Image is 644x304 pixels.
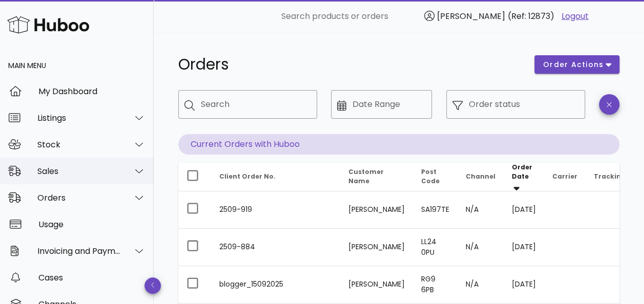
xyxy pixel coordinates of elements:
[340,229,413,266] td: [PERSON_NAME]
[437,10,505,22] span: [PERSON_NAME]
[38,220,146,229] div: Usage
[458,229,504,266] td: N/A
[178,55,522,74] h1: Orders
[37,193,121,203] div: Orders
[37,246,121,256] div: Invoicing and Payments
[37,140,121,149] div: Stock
[340,266,413,303] td: [PERSON_NAME]
[38,86,146,96] div: My Dashboard
[7,14,89,36] img: Huboo Logo
[421,167,440,185] span: Post Code
[508,10,554,22] span: (Ref: 12873)
[211,191,340,229] td: 2509-919
[466,172,495,181] span: Channel
[413,229,458,266] td: LL24 0PU
[594,172,639,181] span: Tracking No.
[211,163,340,191] th: Client Order No.
[413,266,458,303] td: RG9 6PB
[504,163,544,191] th: Order Date: Sorted descending. Activate to remove sorting.
[178,134,619,155] p: Current Orders with Huboo
[413,191,458,229] td: SA197TE
[504,266,544,303] td: [DATE]
[37,113,121,123] div: Listings
[458,163,504,191] th: Channel
[219,172,276,181] span: Client Order No.
[552,172,577,181] span: Carrier
[458,191,504,229] td: N/A
[413,163,458,191] th: Post Code
[543,59,604,70] span: order actions
[504,191,544,229] td: [DATE]
[37,166,121,176] div: Sales
[562,10,589,23] a: Logout
[340,163,413,191] th: Customer Name
[504,229,544,266] td: [DATE]
[340,191,413,229] td: [PERSON_NAME]
[458,266,504,303] td: N/A
[38,273,146,283] div: Cases
[348,167,384,185] span: Customer Name
[544,163,586,191] th: Carrier
[512,163,532,181] span: Order Date
[211,266,340,303] td: blogger_15092025
[534,55,619,74] button: order actions
[211,229,340,266] td: 2509-884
